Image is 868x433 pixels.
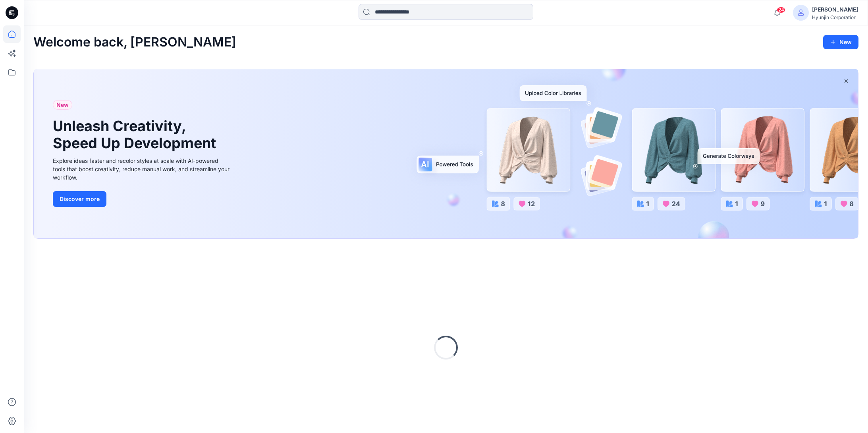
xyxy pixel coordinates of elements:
div: Explore ideas faster and recolor styles at scale with AI-powered tools that boost creativity, red... [53,157,231,182]
h2: Welcome back, [PERSON_NAME] [33,35,236,50]
span: 24 [777,7,785,13]
span: New [56,100,69,110]
div: [PERSON_NAME] [812,5,858,14]
button: Discover more [53,191,106,207]
svg: avatar [798,10,804,16]
div: Hyunjin Corporation [812,14,858,20]
a: Discover more [53,191,231,207]
button: New [823,35,858,49]
h1: Unleash Creativity, Speed Up Development [53,118,220,152]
